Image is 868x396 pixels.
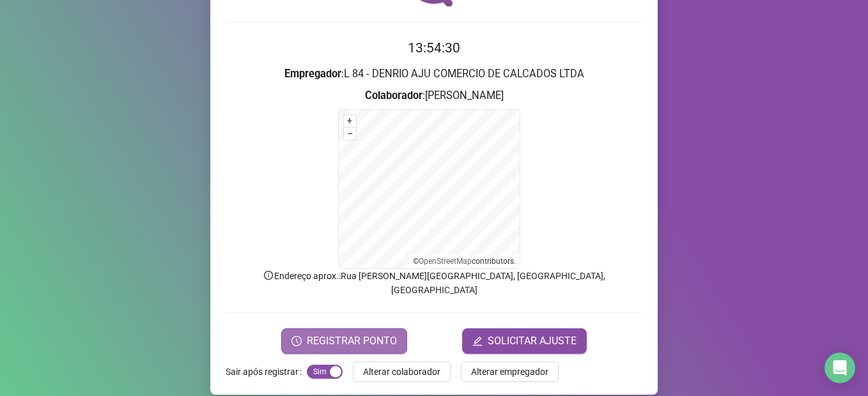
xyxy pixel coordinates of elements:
[263,270,274,281] span: info-circle
[408,40,460,56] time: 13:54:30
[472,336,483,346] span: edit
[344,115,356,127] button: +
[419,257,472,266] a: OpenStreetMap
[471,365,548,379] span: Alterar empregador
[365,89,422,102] strong: Colaborador
[413,257,516,266] li: © contributors.
[488,333,577,349] span: SOLICITAR AJUSTE
[284,68,341,80] strong: Empregador
[353,362,451,382] button: Alterar colaborador
[461,362,559,382] button: Alterar empregador
[226,269,642,297] p: Endereço aprox. : Rua [PERSON_NAME][GEOGRAPHIC_DATA], [GEOGRAPHIC_DATA], [GEOGRAPHIC_DATA]
[307,333,397,349] span: REGISTRAR PONTO
[344,128,356,140] button: –
[291,336,302,346] span: clock-circle
[226,88,642,104] h3: : [PERSON_NAME]
[281,328,407,354] button: REGISTRAR PONTO
[226,66,642,82] h3: : L 84 - DENRIO AJU COMERCIO DE CALCADOS LTDA
[462,328,587,354] button: editSOLICITAR AJUSTE
[825,353,855,383] div: Open Intercom Messenger
[226,362,307,382] label: Sair após registrar
[363,365,440,379] span: Alterar colaborador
